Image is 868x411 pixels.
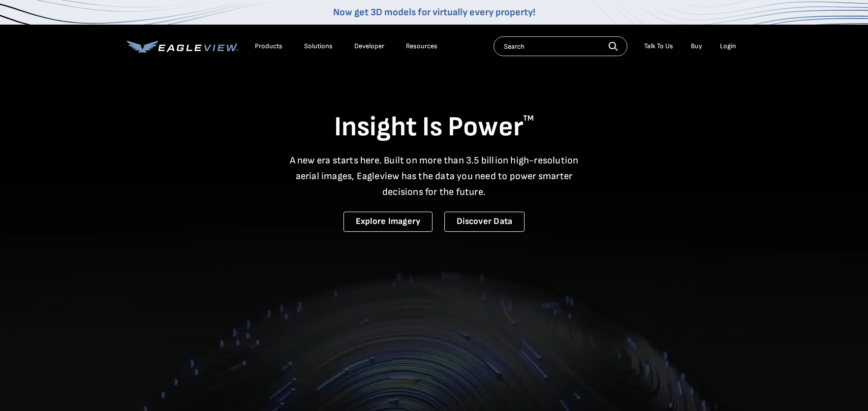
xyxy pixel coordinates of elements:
[304,42,333,51] div: Solutions
[644,42,673,51] div: Talk To Us
[255,42,282,51] div: Products
[333,6,535,18] a: Now get 3D models for virtually every property!
[406,42,437,51] div: Resources
[691,42,702,51] a: Buy
[354,42,384,51] a: Developer
[127,110,741,145] h1: Insight Is Power
[720,42,736,51] div: Login
[343,212,433,232] a: Explore Imagery
[494,36,627,56] input: Search
[444,212,525,232] a: Discover Data
[523,114,534,123] sup: TM
[283,153,585,200] p: A new era starts here. Built on more than 3.5 billion high-resolution aerial images, Eagleview ha...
